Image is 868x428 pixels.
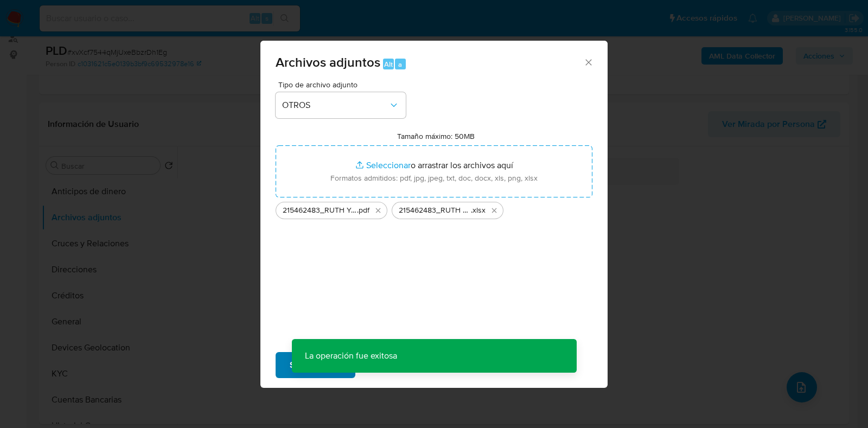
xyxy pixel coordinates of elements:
[276,92,406,118] button: OTROS
[292,339,410,373] p: La operación fue exitosa
[384,59,393,69] span: Alt
[372,204,385,217] button: Eliminar 215462483_RUTH YAEL GORNIC_AGO2025.pdf
[282,100,388,111] span: OTROS
[488,204,501,217] button: Eliminar 215462483_RUTH YAEL GORNIC_AGO2025.xlsx
[399,205,471,216] span: 215462483_RUTH YAEL GORNIC_AGO2025
[471,205,486,216] span: .xlsx
[397,131,475,141] label: Tamaño máximo: 50MB
[357,205,369,216] span: .pdf
[276,352,355,378] button: Subir archivo
[398,59,402,69] span: a
[276,53,380,72] span: Archivos adjuntos
[374,353,409,377] span: Cancelar
[278,81,409,88] span: Tipo de archivo adjunto
[583,57,593,67] button: Cerrar
[290,353,341,377] span: Subir archivo
[283,205,357,216] span: 215462483_RUTH YAEL GORNIC_AGO2025
[276,197,592,219] ul: Archivos seleccionados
